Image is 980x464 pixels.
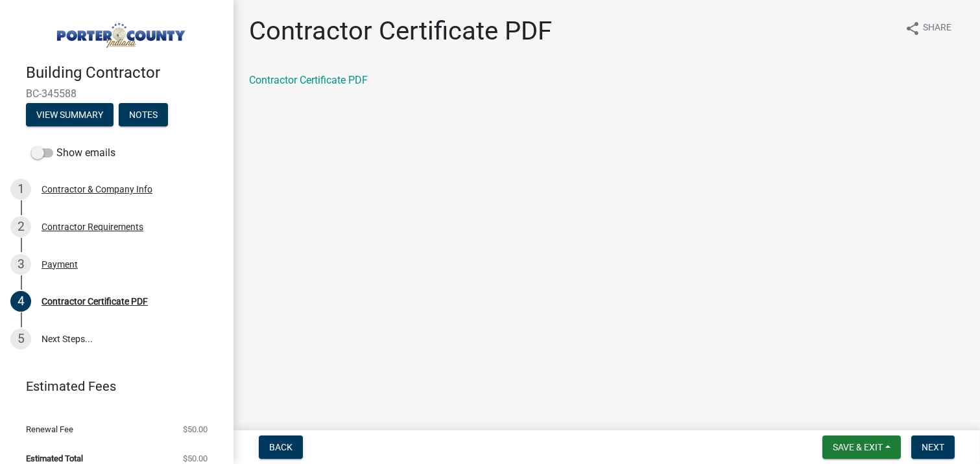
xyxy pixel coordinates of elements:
[822,435,901,459] button: Save & Exit
[911,435,955,459] button: Next
[249,16,552,47] h1: Contractor Certificate PDF
[119,103,168,126] button: Notes
[183,425,208,434] span: $50.00
[26,110,114,121] wm-modal-confirm: Summary
[894,16,962,41] button: shareShare
[10,254,31,275] div: 3
[26,14,213,50] img: Porter County, Indiana
[10,373,213,399] a: Estimated Fees
[10,179,31,200] div: 1
[42,222,143,231] div: Contractor Requirements
[259,435,303,459] button: Back
[26,87,208,100] span: BC-345588
[10,216,31,237] div: 2
[923,21,951,36] span: Share
[42,297,148,306] div: Contractor Certificate PDF
[269,442,293,452] span: Back
[31,145,115,161] label: Show emails
[26,454,83,463] span: Estimated Total
[26,103,114,126] button: View Summary
[183,454,208,463] span: $50.00
[42,185,152,194] div: Contractor & Company Info
[922,442,944,452] span: Next
[119,110,168,121] wm-modal-confirm: Notes
[249,74,368,86] a: Contractor Certificate PDF
[905,21,920,36] i: share
[10,329,31,349] div: 5
[26,64,223,82] h4: Building Contractor
[10,291,31,312] div: 4
[26,425,73,434] span: Renewal Fee
[833,442,883,452] span: Save & Exit
[42,260,78,269] div: Payment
